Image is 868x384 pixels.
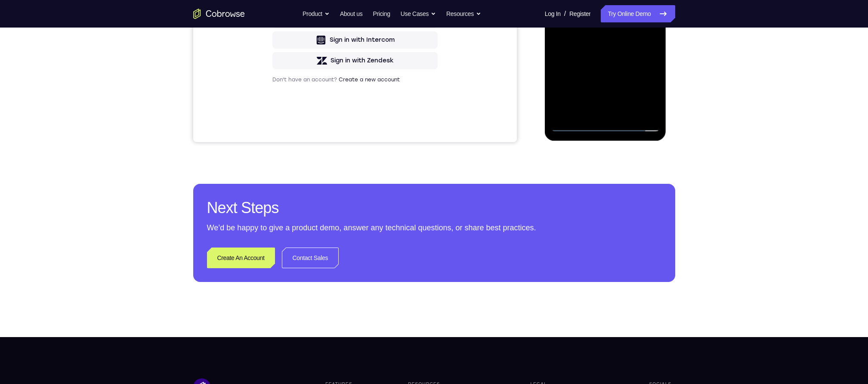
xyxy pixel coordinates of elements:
h2: Next Steps [207,198,661,218]
a: Register [569,5,590,22]
p: or [158,123,167,130]
button: Sign in [79,99,244,116]
a: About us [340,5,362,22]
div: Sign in with Intercom [136,182,201,191]
p: We’d be happy to give a product demo, answer any technical questions, or share best practices. [207,222,661,234]
button: Use Cases [401,5,436,22]
div: Sign in with Google [139,141,198,149]
span: / [564,9,566,19]
a: Try Online Demo [601,5,675,22]
button: Product [303,5,330,22]
button: Sign in with Intercom [79,178,244,195]
h1: Sign in to your account [79,59,244,71]
input: Enter your email [84,82,239,91]
button: Sign in with Google [79,136,244,154]
a: Go to the home page [193,9,245,19]
button: Sign in with GitHub [79,157,244,174]
a: Log In [545,5,561,22]
div: Sign in with GitHub [140,161,198,170]
div: Sign in with Zendesk [137,203,201,211]
a: Create a new account [145,223,207,229]
button: Resources [446,5,481,22]
a: Pricing [373,5,390,22]
button: Sign in with Zendesk [79,198,244,216]
a: Contact Sales [282,248,339,268]
p: Don't have an account? [79,223,244,229]
a: Create An Account [207,248,275,268]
